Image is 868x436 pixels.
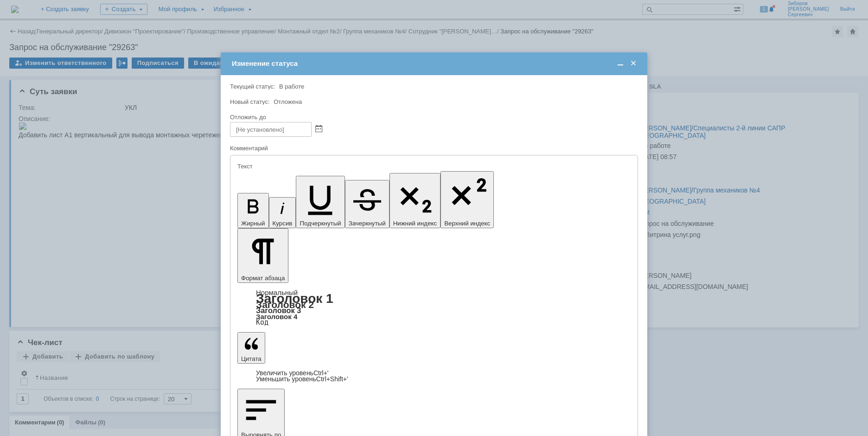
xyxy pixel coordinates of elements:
[345,180,389,228] button: Зачеркнутый
[349,220,386,227] span: Зачеркнутый
[256,299,314,310] a: Заголовок 2
[316,375,348,383] span: Ctrl+Shift+'
[274,98,302,105] span: Отложена
[444,220,490,227] span: Верхний индекс
[629,59,638,68] span: Закрыть
[256,375,348,383] a: Decrease
[241,275,285,282] span: Формат абзаца
[241,220,265,227] span: Жирный
[241,355,262,362] span: Цитата
[230,83,275,90] label: Текущий статус:
[256,306,301,314] a: Заголовок 3
[389,173,441,228] button: Нижний индекс
[237,163,629,169] div: Текст
[230,144,636,153] div: Комментарий
[300,220,341,227] span: Подчеркнутый
[256,318,268,327] a: Код
[279,83,304,90] span: В работе
[393,220,437,227] span: Нижний индекс
[256,369,329,377] a: Increase
[440,171,494,228] button: Верхний индекс
[237,370,631,382] div: Цитата
[313,369,329,377] span: Ctrl+'
[237,289,631,326] div: Формат абзаца
[616,59,625,68] span: Свернуть (Ctrl + M)
[230,114,636,120] div: Отложить до
[237,228,288,283] button: Формат абзаца
[232,59,638,68] div: Изменение статуса
[296,176,345,228] button: Подчеркнутый
[256,289,298,296] a: Нормальный
[256,291,333,306] a: Заголовок 1
[273,220,293,227] span: Курсив
[256,313,297,321] a: Заголовок 4
[269,197,296,228] button: Курсив
[230,122,312,137] input: [Не установлено]
[237,193,269,228] button: Жирный
[230,98,270,105] label: Новый статус:
[237,332,265,364] button: Цитата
